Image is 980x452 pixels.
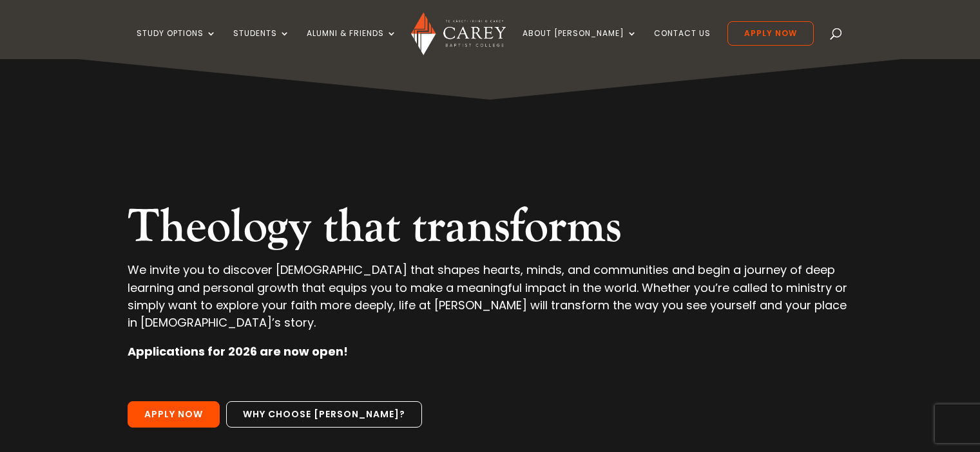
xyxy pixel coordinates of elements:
[307,29,397,59] a: Alumni & Friends
[226,401,422,428] a: Why choose [PERSON_NAME]?
[727,21,814,46] a: Apply Now
[128,343,348,359] strong: Applications for 2026 are now open!
[523,29,637,59] a: About [PERSON_NAME]
[233,29,290,59] a: Students
[128,261,852,343] p: We invite you to discover [DEMOGRAPHIC_DATA] that shapes hearts, minds, and communities and begin...
[411,12,506,55] img: Carey Baptist College
[654,29,711,59] a: Contact Us
[128,401,220,428] a: Apply Now
[137,29,216,59] a: Study Options
[128,199,852,261] h2: Theology that transforms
